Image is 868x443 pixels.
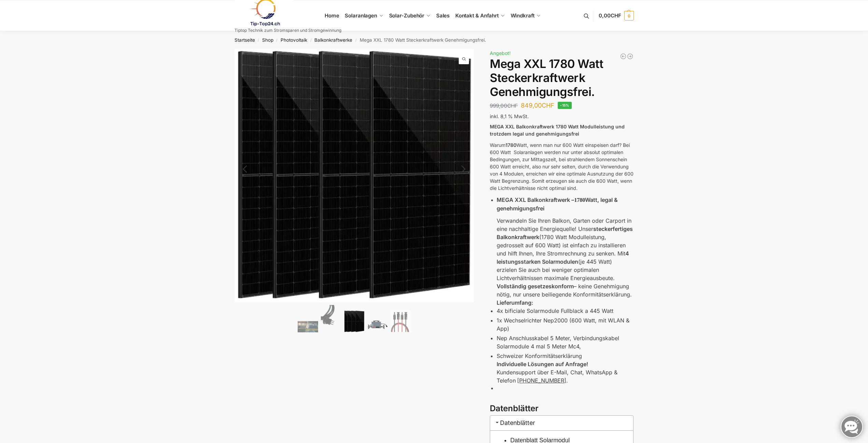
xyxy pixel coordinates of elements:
a: Solar-Zubehör [386,0,433,31]
span: Kontakt & Anfahrt [455,12,499,19]
a: Solaranlagen [342,0,386,31]
span: CHF [611,12,621,19]
h1: Mega XXL 1780 Watt Steckerkraftwerk Genehmigungsfrei. [490,57,634,99]
a: Startseite [234,37,255,43]
strong: 4 leistungsstarken Solarmodulen [497,250,629,265]
p: Warum Watt, wenn man nur 600 Watt einspeisen darf? Bei 600 Watt Solaranlagen werden nur unter abs... [490,141,634,192]
span: / [307,38,314,43]
a: Balkonkraftwerk 445/860 Erweiterungsmodul [627,53,634,60]
span: CHF [507,102,518,109]
a: Windkraft [508,0,543,31]
span: CHF [542,102,554,109]
strong: 1780 [506,142,516,148]
strong: Lieferumfang: [497,299,533,306]
a: 10 Bificiale Solarmodule 450 Watt Fullblack [620,53,627,60]
strong: 1780 [574,197,585,203]
nav: Breadcrumb [222,31,646,49]
h3: Datenblätter [490,403,634,415]
p: Nep Anschlusskabel 5 Meter, Verbindungskabel Solarmodule 4 mal 5 Meter Mc4, [497,334,634,350]
img: Mega XXL 1780 Watt Steckerkraftwerk Genehmigungsfrei. – Bild 3 [344,310,365,332]
bdi: 999,00 [490,102,518,109]
span: / [352,38,359,43]
p: – keine Genehmigung nötig, nur unsere beiliegende Konformitätserklärung. [497,282,634,299]
h3: Datenblätter [490,415,634,431]
img: 2 Balkonkraftwerke [298,321,318,332]
a: Balkonkraftwerke [314,37,352,43]
strong: MEGA XXL Balkonkraftwerk – Watt, legal & genehmigungsfrei [497,196,618,212]
img: Kabel, Stecker und Zubehör für Solaranlagen [390,310,411,332]
img: Mega XXL 1780 Watt Steckerkraftwerk Genehmigungsfrei. 7 [474,49,713,229]
bdi: 849,00 [521,102,554,109]
span: 0 [624,11,634,20]
a: Shop [262,37,273,43]
strong: Individuelle Lösungen auf Anfrage! [497,361,588,368]
span: Solar-Zubehör [389,12,425,19]
span: / [273,38,281,43]
a: Sales [433,0,452,31]
span: / [255,38,262,43]
strong: MEGA XXL Balkonkraftwerk 1780 Watt Modulleistung und trotzdem legal und genehmigungsfrei [490,124,625,137]
span: Windkraft [511,12,535,19]
a: 0,00CHF 0 [599,5,634,26]
a: Kontakt & Anfahrt [452,0,508,31]
p: 4x bificiale Solarmodule Fullblack a 445 Watt [497,307,634,315]
span: inkl. 8,1 % MwSt. [490,113,529,119]
u: [PHONE_NUMBER] [517,377,566,384]
img: Nep BDM 2000 gedrosselt auf 600 Watt [367,317,388,332]
strong: steckerfertiges Balkonkraftwerk [497,225,633,240]
p: Tiptop Technik zum Stromsparen und Stromgewinnung [234,28,341,32]
span: . [517,377,568,384]
span: Kundensupport über E-Mail, Chat, WhatsApp & Telefon [497,369,617,384]
strong: Vollständig gesetzeskonform [497,283,574,290]
p: Verwandeln Sie Ihren Balkon, Garten oder Carport in eine nachhaltige Energiequelle! Unser (1780 W... [497,217,634,282]
span: -15% [558,102,572,109]
span: Solaranlagen [345,12,377,19]
a: Photovoltaik [281,37,307,43]
span: Sales [436,12,450,19]
img: Mega XXL 1780 Watt Steckerkraftwerk Genehmigungsfrei. 5 [234,49,474,302]
img: Anschlusskabel-3meter_schweizer-stecker [321,305,341,332]
p: 1x Wechselrichter Nep2000 (600 Watt, mit WLAN & App) [497,316,634,333]
p: Schweizer Konformitätserklärung [497,352,634,360]
span: Angebot! [490,50,511,56]
span: 0,00 [599,12,621,19]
